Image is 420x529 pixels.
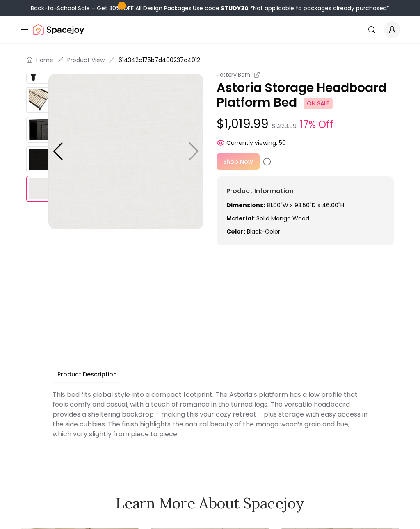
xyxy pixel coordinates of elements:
[48,74,203,229] img: https://storage.googleapis.com/spacejoy-main/assets/614342c175b7d400237c4012/product_4_3j9ja6l827kg
[226,201,265,209] strong: Dimensions:
[226,186,384,196] h6: Product Information
[26,87,52,113] img: https://storage.googleapis.com/spacejoy-main/assets/614342c175b7d400237c4012/product_1_1mbak66cm8l9
[52,387,367,442] div: This bed fits global style into a compact footprint. The Astoria’s platform has a low profile tha...
[247,227,280,236] span: black-color
[20,495,400,511] h2: Learn More About Spacejoy
[52,367,122,382] button: Product Description
[217,71,250,79] small: Pottery Barn
[217,117,394,132] p: $1,019.99
[226,227,245,236] strong: Color:
[279,139,286,147] span: 50
[272,122,297,130] small: $1,223.99
[217,80,394,110] p: Astoria Storage Headboard Platform Bed
[226,214,255,222] strong: Material:
[31,4,390,12] div: Back-to-School Sale – Get 30% OFF All Design Packages.
[249,4,390,12] span: *Not applicable to packages already purchased*
[26,176,52,202] img: https://storage.googleapis.com/spacejoy-main/assets/614342c175b7d400237c4012/product_4_3j9ja6l827kg
[226,201,384,209] p: 81.00"W x 93.50"D x 46.00"H
[226,139,277,147] span: Currently viewing:
[256,214,310,222] span: solid mango wood.
[300,117,333,132] small: 17% Off
[26,117,52,143] img: https://storage.googleapis.com/spacejoy-main/assets/614342c175b7d400237c4012/product_2_ckngbhk8pi06
[304,98,333,109] span: ON SALE
[20,16,400,43] nav: Global
[193,4,249,12] span: Use code:
[33,21,84,38] img: Spacejoy Logo
[221,4,249,12] b: STUDY30
[67,56,105,64] li: Product View
[26,146,52,172] img: https://storage.googleapis.com/spacejoy-main/assets/614342c175b7d400237c4012/product_3_297jc3p6f42d
[26,56,394,64] nav: breadcrumb
[36,56,53,64] a: Home
[119,56,200,64] span: 614342c175b7d400237c4012
[33,21,84,38] a: Spacejoy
